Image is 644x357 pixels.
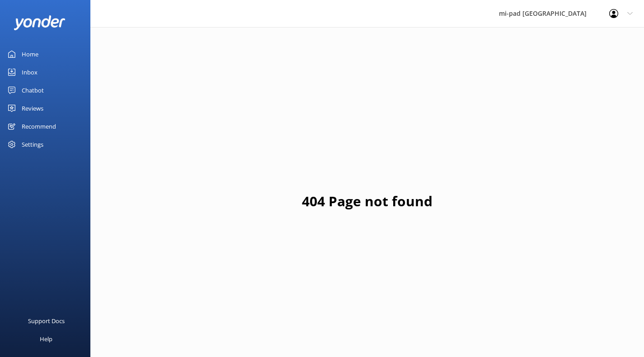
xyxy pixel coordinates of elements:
[22,117,56,135] div: Recommend
[22,99,43,117] div: Reviews
[22,45,38,63] div: Home
[14,15,66,30] img: yonder-white-logo.png
[28,312,65,330] div: Support Docs
[22,81,44,99] div: Chatbot
[40,330,52,348] div: Help
[22,135,43,153] div: Settings
[22,63,38,81] div: Inbox
[302,190,432,212] h1: 404 Page not found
